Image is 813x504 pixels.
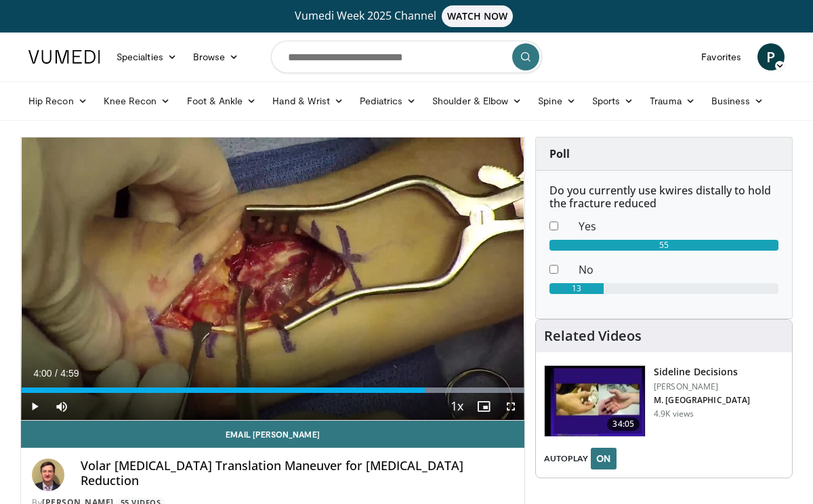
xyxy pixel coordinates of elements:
[549,146,570,161] strong: Poll
[757,43,785,70] a: P
[607,417,640,431] span: 34:05
[108,43,185,70] a: Specialties
[568,261,789,278] dd: No
[568,218,789,234] dd: Yes
[443,393,470,420] button: Playback Rate
[21,387,524,393] div: Progress Bar
[549,240,778,251] div: 55
[654,381,750,392] p: [PERSON_NAME]
[470,393,497,420] button: Enable picture-in-picture mode
[544,453,588,465] span: AUTOPLAY
[654,395,750,406] p: M. [GEOGRAPHIC_DATA]
[654,365,750,379] h3: Sideline Decisions
[264,87,352,114] a: Hand & Wrist
[545,366,645,436] img: 350d9cb3-9634-4f05-bdfd-061c4a31c78a.150x105_q85_crop-smart_upscale.jpg
[55,368,58,379] span: /
[21,393,48,420] button: Play
[654,408,694,419] p: 4.9K views
[21,421,524,448] a: Email [PERSON_NAME]
[30,5,783,27] a: Vumedi Week 2025 ChannelWATCH NOW
[591,448,617,469] button: ON
[60,368,79,379] span: 4:59
[179,87,265,114] a: Foot & Ankle
[530,87,583,114] a: Spine
[642,87,703,114] a: Trauma
[20,87,96,114] a: Hip Recon
[549,283,604,294] div: 13
[703,87,772,114] a: Business
[32,459,64,491] img: Avatar
[497,393,524,420] button: Fullscreen
[21,138,524,421] video-js: Video Player
[271,41,542,73] input: Search topics, interventions
[96,87,179,114] a: Knee Recon
[424,87,530,114] a: Shoulder & Elbow
[584,87,642,114] a: Sports
[549,184,778,210] h6: Do you currently use kwires distally to hold the fracture reduced
[81,459,514,488] h4: Volar [MEDICAL_DATA] Translation Maneuver for [MEDICAL_DATA] Reduction
[544,328,642,344] h4: Related Videos
[442,5,514,27] span: WATCH NOW
[544,365,784,437] a: 34:05 Sideline Decisions [PERSON_NAME] M. [GEOGRAPHIC_DATA] 4.9K views
[28,50,100,64] img: VuMedi Logo
[693,43,749,70] a: Favorites
[33,368,51,379] span: 4:00
[185,43,247,70] a: Browse
[352,87,424,114] a: Pediatrics
[48,393,75,420] button: Mute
